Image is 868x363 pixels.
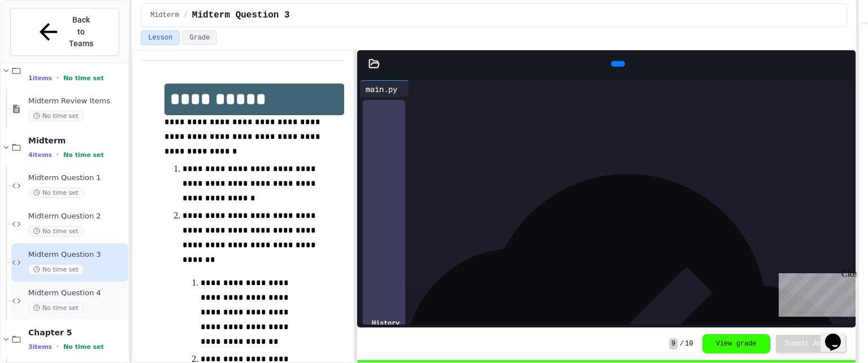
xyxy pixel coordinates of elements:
[28,250,126,260] span: Midterm Question 3
[360,80,409,97] div: main.py
[57,150,59,159] span: •
[63,151,104,159] span: No time set
[785,339,838,348] span: Submit Answer
[57,73,59,82] span: •
[57,342,59,351] span: •
[141,30,180,45] button: Lesson
[5,5,78,72] div: Chat with us now!Close
[28,173,126,183] span: Midterm Question 1
[28,97,126,106] span: Midterm Review Items
[28,303,84,313] span: No time set
[28,111,84,121] span: No time set
[776,335,847,353] button: Submit Answer
[360,83,403,95] div: main.py
[669,338,678,349] span: 9
[28,75,52,82] span: 1 items
[182,30,217,45] button: Grade
[28,187,84,198] span: No time set
[702,334,770,353] button: View grade
[774,269,857,317] iframe: chat widget
[685,339,693,348] span: 10
[28,151,52,159] span: 4 items
[150,11,179,20] span: Midterm
[10,8,119,56] button: Back to Teams
[28,288,126,298] span: Midterm Question 4
[192,8,290,22] span: Midterm Question 3
[68,14,95,50] span: Back to Teams
[184,11,188,20] span: /
[28,135,126,146] span: Midterm
[28,327,126,338] span: Chapter 5
[28,226,84,237] span: No time set
[680,339,684,348] span: /
[821,318,857,352] iframe: chat widget
[63,75,104,82] span: No time set
[28,343,52,351] span: 3 items
[28,212,126,221] span: Midterm Question 2
[28,264,84,275] span: No time set
[63,343,104,351] span: No time set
